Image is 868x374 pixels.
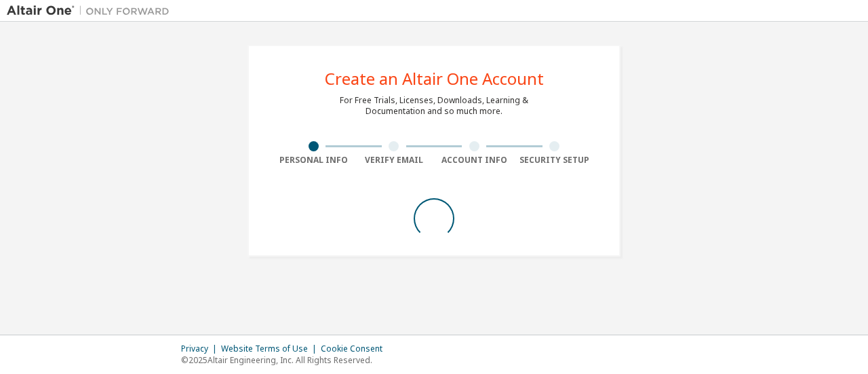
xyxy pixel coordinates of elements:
div: Website Terms of Use [221,343,321,354]
div: Verify Email [354,155,435,166]
p: © 2025 Altair Engineering, Inc. All Rights Reserved. [181,354,391,366]
div: For Free Trials, Licenses, Downloads, Learning & Documentation and so much more. [340,95,528,117]
div: Personal Info [273,155,354,166]
div: Privacy [181,343,221,354]
div: Account Info [434,155,515,166]
div: Security Setup [515,155,595,166]
div: Create an Altair One Account [325,71,544,87]
img: Altair One [7,4,176,18]
div: Cookie Consent [321,343,391,354]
